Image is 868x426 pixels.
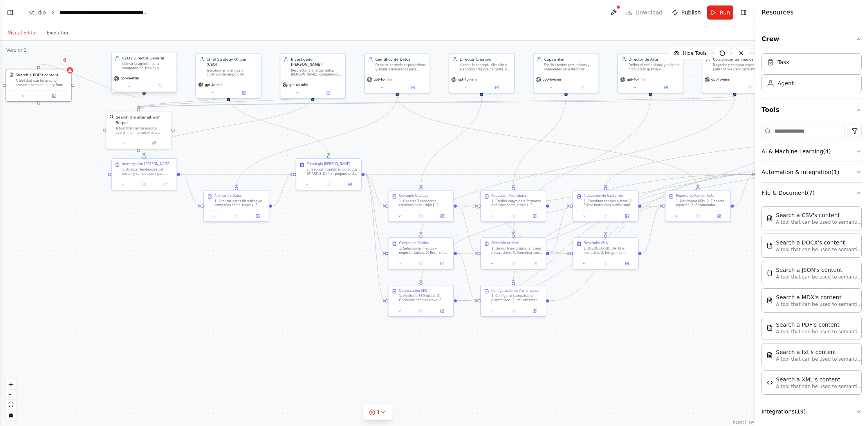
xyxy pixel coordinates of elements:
[641,203,662,209] g: Edge from bc61d04f-175c-46d2-ab78-1375449c1d58 to 71288f25-f9a6-49d6-893c-b9cb8240158b
[388,285,454,317] div: Optimización SEO1. Auditoría SEO inicial. 2. Optimizar páginas clave. 3. Implementar backlinks pa...
[433,261,451,267] button: Open in side panel
[433,308,451,314] button: Open in side panel
[226,96,331,155] g: Edge from f5ecfc77-b80c-4c0e-a067-77aef10968ee to 7b4f96ac-28c5-41d9-9035-ed2bdb1a4ff7
[280,53,346,99] div: Investigador [PERSON_NAME]Recolectar y analizar datos [PERSON_NAME], competencia y audiencias par...
[502,308,524,314] button: No output available
[249,213,267,219] button: Open in side panel
[141,96,316,155] g: Edge from 8d594583-ed9a-4606-9644-1b5a094ef88e to 02a9188c-18a7-4d6a-89b3-4baed51185e1
[29,9,148,16] nav: breadcrumb
[457,203,478,256] g: Edge from c1ad5604-a890-4953-aa8c-95dd35655a2f to 2ab7ce07-f122-4231-97f5-80f0658e5d0e
[16,72,58,77] div: Search a PDF's content
[762,401,862,422] button: Integrations(19)
[106,111,171,149] div: SerperDevToolSearch the internet with SerperA tool that can be used to search the internet with a...
[207,68,258,77] div: Transformar briefings y objetivos de negocio en estrategias integrales de marketing y publicidad ...
[399,199,450,208] div: 1. Generar 3 conceptos creativos para {topic}. 2. Desarrollar storytelling y claims. 3. Presentar...
[549,203,570,209] g: Edge from 1b8ee976-51ed-49fa-b7ec-10c7d1d51a16 to bc61d04f-175c-46d2-ab78-1375449c1d58
[6,47,27,53] div: Version 1
[365,172,754,177] g: Edge from 7b4f96ac-28c5-41d9-9035-ed2bdb1a4ff7 to 3e2dbb47-a436-40b6-a434-5df80e60e9cc
[482,84,512,91] button: Open in side panel
[5,69,71,102] div: PDFSearchToolSearch a PDF's contentA tool that can be used to semantic search a query from a PDF'...
[762,8,794,17] h4: Resources
[433,213,451,219] button: Open in side panel
[418,96,737,234] g: Edge from 99fcada9-20c0-41a0-af66-2daecec0e523 to 9cb06177-a650-41e7-9676-46bb1b731d9d
[776,348,862,356] div: Search a txt's content
[388,237,454,270] div: Compra de Medios1. Seleccionar medios y negociar tarifas. 2. Reservar espacios publicitarios. 3. ...
[762,50,862,99] div: Crew
[767,297,773,304] img: MDXSearchTool
[491,199,543,208] div: 1. Escribir copys para formatos definidos sobre {topic}. 2. Adaptar textos según canal. 3. Revisa...
[229,90,259,96] button: Open in side panel
[738,7,749,18] button: Hide right sidebar
[121,76,139,81] span: gpt-4o-mini
[776,266,862,274] div: Search a JSON's content
[762,141,862,162] button: AI & Machine Learning(4)
[767,352,773,358] img: TXTSearchTool
[6,410,16,420] button: toggle interactivity
[594,261,617,267] button: No output available
[3,28,42,38] button: Visual Editor
[767,215,773,221] img: CSVSearchTool
[776,211,862,219] div: Search a CSV's content
[457,203,570,256] g: Edge from c1ad5604-a890-4953-aa8c-95dd35655a2f to 27342d98-bcb7-4549-a0ce-e6f9be68af74
[399,194,428,198] div: Concepto Creativo
[363,405,393,420] button: 1
[676,194,715,198] div: Reporte de Rendimiento
[291,57,342,67] div: Investigador [PERSON_NAME]
[156,181,174,187] button: Open in side panel
[399,294,450,302] div: 1. Auditoría SEO inicial. 2. Optimizar páginas clave. 3. Implementar backlinks para {topic}.
[307,167,358,176] div: 1. Traducir insights en objetivos SMART. 2. Definir propuesta de valor. 3. Crear plan estratégico...
[9,72,14,77] img: PDFSearchTool
[6,379,16,420] div: React Flow controls
[410,213,432,219] button: No output available
[665,190,731,222] div: Reporte de Rendimiento1. Monitorear KPIs. 2. Elaborar reportes. 3. Recomendar ajustes para {topic}.
[410,261,432,267] button: No output available
[307,162,350,166] div: Estrategia [PERSON_NAME]
[491,246,543,255] div: 1. Definir línea gráfica. 2. Crear piezas clave. 3. Coordinar con producción audiovisual para {to...
[110,115,114,119] img: SerperDevTool
[584,199,635,208] div: 1. Coordinar rodajes o fotos. 2. Editar materiales audiovisuales. 3. Entregar piezas finales para...
[617,53,683,93] div: Director de ArteDefinir el estilo visual y dirigir la producción gráfica y audiovisual para {topi...
[377,408,380,416] span: 1
[195,53,261,99] div: Chief Strategy Officer (CSO)Transformar briefings y objetivos de negocio en estrategias integrale...
[205,83,224,87] span: gpt-4o-mini
[480,285,546,317] div: Configuración de Performance1. Configurar campañas en plataformas. 2. Implementar seguimiento de ...
[144,83,174,90] button: Open in side panel
[460,57,511,62] div: Director Creativo
[136,96,738,108] g: Edge from 99fcada9-20c0-41a0-af66-2daecec0e523 to 5ce149d5-2f0e-42b0-950f-6b0e6b135378
[341,181,359,187] button: Open in side panel
[364,53,430,93] div: Científico de DatosDesarrollar modelos predictivos y análisis avanzados para optimizar campañas s...
[776,321,862,329] div: Search a PDF's content
[762,28,862,50] button: Crew
[418,96,484,187] g: Edge from 02716bb3-c23b-4881-a6ef-71de5454b353 to c1ad5604-a890-4953-aa8c-95dd35655a2f
[296,158,361,191] div: Estrategia [PERSON_NAME]1. Traducir insights en objetivos SMART. 2. Definir propuesta de valor. 3...
[683,50,707,56] span: Hide Tools
[42,28,74,38] button: Execution
[687,213,709,219] button: No output available
[628,57,680,62] div: Director de Arte
[710,213,728,219] button: Open in side panel
[16,79,68,87] div: A tool that can be used to semantic search a query from a PDF's content.
[289,83,308,87] span: gpt-4o-mini
[458,77,476,82] span: gpt-4o-mini
[584,194,623,198] div: Producción de Contenido
[399,289,427,293] div: Optimización SEO
[215,199,266,208] div: 1. Analizar datos históricos de campañas sobre {topic}. 2. Construir modelos predictivos. 3. Reco...
[702,53,768,93] div: Comprador de MediosNegociar y comprar espacios publicitarios para campañas de {topic} al mejor co...
[6,379,16,390] button: zoom in
[207,57,258,67] div: Chief Strategy Officer (CSO)
[388,190,454,222] div: Concepto Creativo1. Generar 3 conceptos creativos para {topic}. 2. Desarrollar storytelling y cla...
[762,99,862,121] button: Tools
[713,63,764,72] div: Negociar y comprar espacios publicitarios para campañas de {topic} al mejor costo y alcance.
[291,68,342,77] div: Recolectar y analizar datos [PERSON_NAME], competencia y audiencias para {topic}.
[139,140,169,146] button: Open in side panel
[776,376,862,383] div: Search a XML's content
[776,239,862,246] div: Search a DOCX's content
[502,261,524,267] button: No output available
[733,420,754,424] a: React Flow attribution
[399,241,429,245] div: Compra de Medios
[122,62,173,70] div: Liderar la agencia para campañas de {topic} y asegurar la rentabilidad del negocio.
[111,53,177,93] div: CEO / Director GeneralLiderar la agencia para campañas de {topic} y asegurar la rentabilidad del ...
[480,190,546,222] div: Redacción Publicitaria1. Escribir copys para formatos definidos sobre {topic}. 2. Adaptar textos ...
[762,203,862,401] div: File & Document(7)
[544,57,596,62] div: Copywriter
